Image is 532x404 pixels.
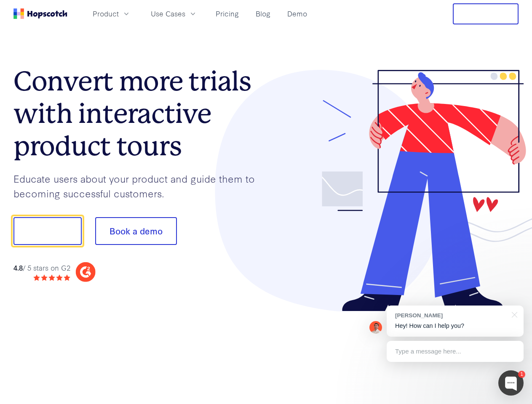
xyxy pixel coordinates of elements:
a: Demo [284,7,310,21]
a: Pricing [212,7,242,21]
p: Educate users about your product and guide them to becoming successful customers. [13,171,266,200]
button: Use Cases [146,7,202,21]
p: Hey! How can I help you? [395,322,515,330]
span: Use Cases [151,8,185,19]
div: / 5 stars on G2 [13,263,70,273]
div: Type a message here... [387,341,524,362]
h1: Convert more trials with interactive product tours [13,65,266,162]
button: Free Trial [453,3,519,24]
button: Product [88,7,136,21]
strong: 4.8 [13,263,23,272]
div: 1 [518,371,525,378]
span: Product [93,8,119,19]
a: Home [13,8,67,19]
div: [PERSON_NAME] [395,311,507,319]
button: Book a demo [95,217,177,245]
a: Blog [252,7,274,21]
button: Show me! [13,217,82,245]
img: Mark Spera [369,321,382,334]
